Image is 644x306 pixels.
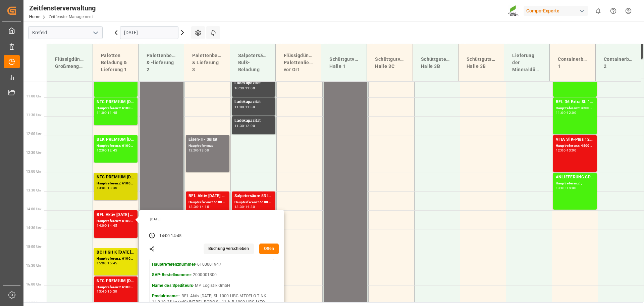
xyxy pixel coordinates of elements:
font: Hauptreferenz: 6100002049, 2000000751 [97,144,166,147]
font: Ladekapazität [234,99,261,104]
font: - [566,111,567,115]
font: Containerbeladung 1 [558,56,603,69]
font: 11:30 Uhr [26,113,41,117]
font: Schüttgutverladung Halle 1 [329,56,376,69]
font: Hauptreferenz: 6100002001, 2000000596 [97,106,166,110]
font: 15:45 [107,261,117,265]
font: 12:00 Uhr [26,132,41,136]
font: Salpetersäure 53 lose [234,193,275,198]
font: Schüttgutverladung Halle 3C [375,56,422,69]
font: 14:00 [567,186,576,190]
font: - [106,261,107,265]
font: - 6100001947 [195,262,221,267]
font: - [566,186,567,190]
font: 11:00 [245,86,255,90]
font: 11:30 [234,124,244,128]
font: Palettenbeladung & -lieferung 2 [147,53,189,72]
font: - [106,148,107,152]
button: Hilfecenter [606,3,621,18]
font: 13:45 [107,186,117,190]
input: Zum Suchen/Auswählen eingeben [28,26,103,39]
font: Flüssigdünger-Palettenlieferung vor Ort [284,53,325,72]
a: Home [29,14,40,19]
font: Lieferung der Mineraldüngerproduktion [512,53,571,72]
font: - [198,205,199,209]
font: 15:30 Uhr [26,264,41,267]
font: Hauptreferenz: , [556,181,582,185]
font: - [244,86,245,90]
font: 11:00 [234,105,244,109]
font: - [106,186,107,190]
font: 12:00 [245,124,255,128]
button: Buchung verschieben [204,244,254,254]
font: 16:00 Uhr [26,282,41,286]
font: 14:00 [97,223,106,228]
font: 16:30 Uhr [26,301,41,305]
font: Ladekapazität [234,118,261,123]
font: Paletten Beladung & Lieferung 1 [101,53,128,72]
font: BFL 36 Extra SL 1000L IBC [556,99,608,104]
button: Offen [259,244,279,254]
font: 11:00 Uhr [26,94,41,98]
font: [DATE] [150,217,161,221]
font: Hauptreferenz: 6100001805, 2000001458 [234,200,304,204]
img: Screenshot%202023-09-29%20at%2010.02.21.png_1712312052.png [508,5,519,17]
font: Compo-Experte [526,8,559,13]
font: Eisen-II- Sulfat [189,137,218,142]
font: Hauptreferenz: 6100002065, 2000001413 [189,200,258,204]
font: 13:30 [189,205,198,209]
font: Schüttgutentladung Halle 3B [421,56,468,69]
font: 14:30 Uhr [26,226,41,230]
font: NTC PREMIUM [DATE]+3+TE 600kg BBNTC CLASSIC [DATE]+3+TE 600kg BBNTC CLASSIC [DATE] 25kg (x40) DE,... [97,99,325,104]
font: Hauptreferenz: 6100002066, 2000000221 [97,285,166,289]
font: NTC PREMIUM [DATE] 25kg (x40) D,EN,PLNTC PREMIUM [DATE]+3+TE 600kg BB [97,278,252,283]
font: Salpetersäure-Bulk-Beladung [238,53,273,72]
font: 14:15 [199,205,209,209]
font: - [106,111,107,115]
font: Hauptreferenznummer [152,262,196,267]
font: 13:30 [234,205,244,209]
button: 0 neue Benachrichtigungen anzeigen [591,3,606,18]
font: - [244,124,245,128]
font: Hauptreferenz: 4500001104, 2000000358 [556,144,625,147]
font: 12:00 [567,111,576,115]
font: 10:30 [234,86,244,90]
font: BC HIGH K [DATE] 9M 25kg (x42) INTBLK SUPREM [DATE] 25kg(x60) ES,IT,PT,SI [97,250,250,255]
font: 13:00 [97,186,106,190]
font: 14:00 Uhr [26,207,41,211]
font: 12:00 [189,148,198,152]
font: - [244,205,245,209]
font: 15:45 [97,289,106,294]
font: - [170,233,171,238]
font: Hauptreferenz: 4500000627, 2000000544 [556,106,625,110]
font: 13:00 [567,148,576,152]
font: Palettenbeladung & Lieferung 3 [192,53,234,72]
button: Compo-Experte [524,4,591,17]
font: 13:00 Uhr [26,170,41,173]
font: 13:30 Uhr [26,188,41,192]
font: Hauptreferenz: 6100001960, 2000001482 [97,257,166,260]
font: 12:45 [107,148,117,152]
font: 11:00 [556,111,566,115]
font: - [244,105,245,109]
font: - MP Logistik GmbH [193,283,230,288]
font: Schüttgutschiffentladung Halle 3B [467,56,527,69]
font: 11:00 [97,111,106,115]
font: Produktname [152,294,178,298]
font: Name des Spediteurs [152,283,193,288]
font: 12:30 Uhr [26,151,41,155]
font: NTC PREMIUM [DATE] 25kg (x40) D,EN,PL [97,175,177,179]
font: VITA Si K-Plus 12x1L (x60) EGY [556,137,617,142]
font: 16:30 [107,289,117,294]
font: 14:45 [171,233,181,238]
font: 13:00 [556,186,566,190]
font: Flüssigdünger-Großmengenlieferung [55,56,106,69]
font: Zeitfensterverwaltung [29,4,96,12]
font: Hauptreferenz: 6100001947, 2000001300 [97,219,166,223]
font: Ladekapazität [234,81,261,85]
button: Menü öffnen [90,28,100,38]
font: BFL Aktiv [DATE] SL 1000L IBC MTOFLO T NK 14-0-19 25kg (x40) INTBFL BORO SL 11%B 1000L IBC MTO (2... [97,212,465,217]
font: Hauptreferenz: 6100002046, 2000000966 [97,181,166,185]
font: 14:30 [245,205,255,209]
font: 12:00 [556,148,566,152]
